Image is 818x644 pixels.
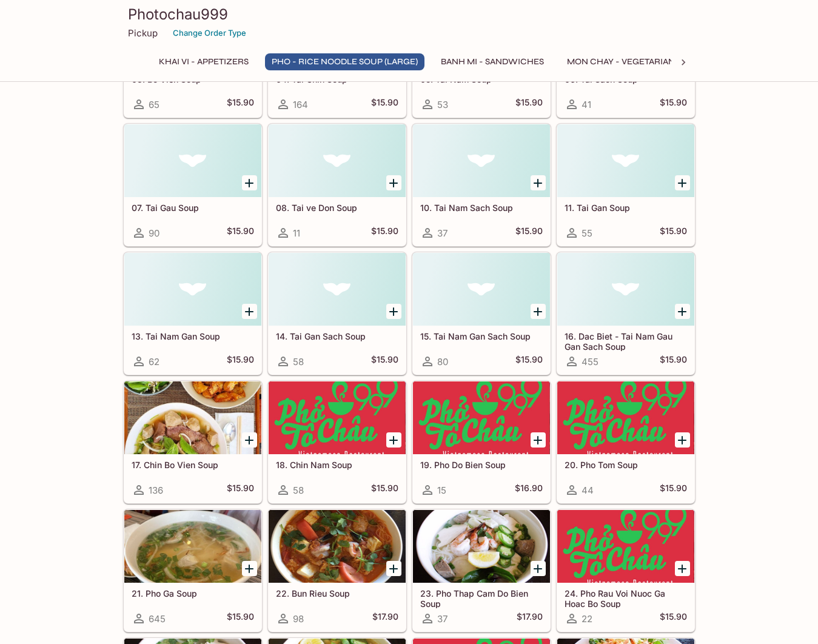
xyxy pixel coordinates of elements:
[582,613,592,625] span: 22
[531,304,546,319] button: Add 15. Tai Nam Gan Sach Soup
[124,252,262,375] a: 13. Tai Nam Gan Soup62$15.90
[412,509,551,632] a: 23. Pho Thap Cam Do Bien Soup37$17.90
[531,561,546,576] button: Add 23. Pho Thap Cam Do Bien Soup
[371,354,398,369] h5: $15.90
[293,613,304,625] span: 98
[149,99,159,110] span: 65
[242,432,257,448] button: Add 17. Chin Bo Vien Soup
[149,485,163,496] span: 136
[565,331,687,351] h5: 16. Dac Biet - Tai Nam Gau Gan Sach Soup
[276,588,398,599] h5: 22. Bun Rieu Soup
[371,483,398,497] h5: $15.90
[227,611,254,626] h5: $15.90
[560,53,722,70] button: Mon Chay - Vegetarian Entrees
[660,226,687,240] h5: $15.90
[293,99,308,110] span: 164
[152,53,255,70] button: Khai Vi - Appetizers
[517,611,543,626] h5: $17.90
[675,175,690,190] button: Add 11. Tai Gan Soup
[582,99,591,110] span: 41
[269,124,406,197] div: 08. Tai ve Don Soup
[413,510,550,583] div: 23. Pho Thap Cam Do Bien Soup
[268,252,406,375] a: 14. Tai Gan Sach Soup58$15.90
[124,510,261,583] div: 21. Pho Ga Soup
[531,432,546,448] button: Add 19. Pho Do Bien Soup
[557,253,694,326] div: 16. Dac Biet - Tai Nam Gau Gan Sach Soup
[227,483,254,497] h5: $15.90
[412,124,551,246] a: 10. Tai Nam Sach Soup37$15.90
[132,203,254,213] h5: 07. Tai Gau Soup
[557,381,694,454] div: 20. Pho Tom Soup
[675,304,690,319] button: Add 16. Dac Biet - Tai Nam Gau Gan Sach Soup
[269,381,406,454] div: 18. Chin Nam Soup
[124,509,262,632] a: 21. Pho Ga Soup645$15.90
[660,483,687,497] h5: $15.90
[227,354,254,369] h5: $15.90
[293,356,304,367] span: 58
[420,331,543,341] h5: 15. Tai Nam Gan Sach Soup
[437,227,448,239] span: 37
[149,613,166,625] span: 645
[242,561,257,576] button: Add 21. Pho Ga Soup
[132,588,254,599] h5: 21. Pho Ga Soup
[268,381,406,503] a: 18. Chin Nam Soup58$15.90
[268,124,406,246] a: 08. Tai ve Don Soup11$15.90
[386,561,401,576] button: Add 22. Bun Rieu Soup
[371,97,398,112] h5: $15.90
[420,203,543,213] h5: 10. Tai Nam Sach Soup
[269,510,406,583] div: 22. Bun Rieu Soup
[420,588,543,608] h5: 23. Pho Thap Cam Do Bien Soup
[124,381,262,503] a: 17. Chin Bo Vien Soup136$15.90
[557,124,694,197] div: 11. Tai Gan Soup
[386,432,401,448] button: Add 18. Chin Nam Soup
[293,485,304,496] span: 58
[412,381,551,503] a: 19. Pho Do Bien Soup15$16.90
[582,356,598,367] span: 455
[227,97,254,112] h5: $15.90
[128,27,158,39] p: Pickup
[227,226,254,240] h5: $15.90
[660,97,687,112] h5: $15.90
[124,124,261,197] div: 07. Tai Gau Soup
[124,124,262,246] a: 07. Tai Gau Soup90$15.90
[660,611,687,626] h5: $15.90
[557,510,694,583] div: 24. Pho Rau Voi Nuoc Ga Hoac Bo Soup
[565,203,687,213] h5: 11. Tai Gan Soup
[675,432,690,448] button: Add 20. Pho Tom Soup
[149,356,159,367] span: 62
[128,5,691,24] h3: Photochau999
[268,509,406,632] a: 22. Bun Rieu Soup98$17.90
[276,460,398,470] h5: 18. Chin Nam Soup
[276,203,398,213] h5: 08. Tai ve Don Soup
[386,175,401,190] button: Add 08. Tai ve Don Soup
[557,124,695,246] a: 11. Tai Gan Soup55$15.90
[269,253,406,326] div: 14. Tai Gan Sach Soup
[675,561,690,576] button: Add 24. Pho Rau Voi Nuoc Ga Hoac Bo Soup
[293,227,300,239] span: 11
[531,175,546,190] button: Add 10. Tai Nam Sach Soup
[557,252,695,375] a: 16. Dac Biet - Tai Nam Gau Gan Sach Soup455$15.90
[124,381,261,454] div: 17. Chin Bo Vien Soup
[167,24,252,42] button: Change Order Type
[149,227,159,239] span: 90
[437,613,448,625] span: 37
[242,304,257,319] button: Add 13. Tai Nam Gan Soup
[557,509,695,632] a: 24. Pho Rau Voi Nuoc Ga Hoac Bo Soup22$15.90
[413,253,550,326] div: 15. Tai Nam Gan Sach Soup
[132,460,254,470] h5: 17. Chin Bo Vien Soup
[124,253,261,326] div: 13. Tai Nam Gan Soup
[515,483,543,497] h5: $16.90
[386,304,401,319] button: Add 14. Tai Gan Sach Soup
[565,588,687,608] h5: 24. Pho Rau Voi Nuoc Ga Hoac Bo Soup
[515,354,543,369] h5: $15.90
[582,227,592,239] span: 55
[276,331,398,341] h5: 14. Tai Gan Sach Soup
[515,226,543,240] h5: $15.90
[371,226,398,240] h5: $15.90
[565,460,687,470] h5: 20. Pho Tom Soup
[437,99,448,110] span: 53
[437,485,446,496] span: 15
[242,175,257,190] button: Add 07. Tai Gau Soup
[437,356,448,367] span: 80
[557,381,695,503] a: 20. Pho Tom Soup44$15.90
